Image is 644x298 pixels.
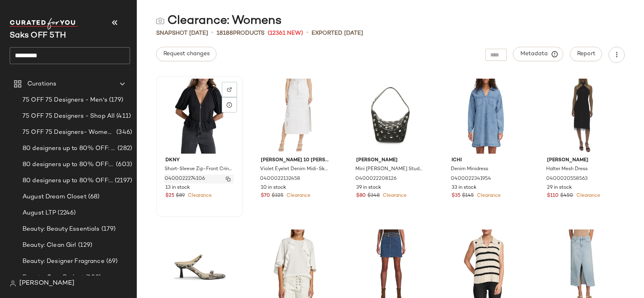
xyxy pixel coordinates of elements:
button: Report [570,47,602,61]
span: Clearance [381,193,407,198]
span: (346) [115,128,132,137]
span: Clearance [475,193,501,198]
span: Current Company Name [10,31,66,40]
span: 0400020558563 [546,175,588,183]
span: $70 [261,192,270,200]
span: 75 OFF 75 Designers - Shop All [23,112,115,121]
span: 75 OFF 75 Designers - Men's [23,96,107,105]
span: 0400022208126 [355,175,396,183]
span: 0400022132458 [260,175,300,183]
span: $35 [452,192,460,200]
span: 39 in stock [356,184,381,192]
span: 33 in stock [452,184,477,192]
img: svg%3e [10,280,16,287]
img: svg%3e [226,177,231,181]
span: 10 in stock [261,184,286,192]
span: Halter Mesh Dress [546,166,588,173]
img: 0400022274106_BLACK [159,79,240,154]
span: $89 [176,192,185,200]
span: • [211,28,213,38]
span: Beauty: Clean Girl [23,241,76,250]
img: 0400022132458_WHITEEYELET [254,79,336,154]
span: (69) [105,257,118,266]
span: Mini [PERSON_NAME] Studded Leather Top Handle Bag [355,166,424,173]
span: 75 OFF 75 Designers- Women's [23,128,115,137]
span: Beauty: Beauty Essentials [23,225,100,234]
span: (2246) [56,208,76,218]
span: 80 designers up to 80% OFF: Women's [23,176,113,185]
span: Dkny [165,157,234,164]
span: 18188 [217,30,233,36]
span: Beauty: On a Budget [23,273,84,282]
span: 80 designers up to 80% OFF: All [23,144,116,153]
span: Snapshot [DATE] [156,29,208,38]
span: Beauty: Designer Fragrance [23,257,105,266]
span: • [306,28,308,38]
span: Short-Sleeve Zip-Front Crinkled Top [165,166,233,173]
img: 0400022341954_LIGHTBLUE [445,79,526,154]
span: $25 [165,192,174,200]
span: (12361 New) [268,29,303,38]
div: Clearance: Womens [156,13,282,29]
span: Violet Eyelet Denim Midi-Skirt [260,166,328,173]
div: Products [217,29,264,38]
span: (129) [76,241,93,250]
img: 0400020558563 [541,79,622,154]
span: (179) [100,225,116,234]
span: 29 in stock [547,184,572,192]
img: cfy_white_logo.C9jOOHJF.svg [10,18,78,29]
span: 13 in stock [165,184,190,192]
span: Metadata [520,50,557,58]
span: (603) [114,160,132,169]
span: $80 [356,192,366,200]
span: 80 designers up to 80% OFF: Men's [23,160,114,169]
span: $110 [547,192,559,200]
span: Clearance [575,193,600,198]
span: $145 [462,192,474,200]
span: (411) [115,112,131,121]
span: August LTP [23,208,56,218]
img: svg%3e [156,17,164,25]
span: [PERSON_NAME] [547,157,615,164]
span: Ichi [452,157,520,164]
button: Request changes [156,47,217,61]
p: Exported [DATE] [312,29,363,38]
span: $348 [367,192,380,200]
span: 0400022274106 [165,175,205,183]
span: [PERSON_NAME] [19,279,74,288]
button: Metadata [513,47,563,61]
span: Report [577,51,595,57]
span: $325 [272,192,283,200]
span: (2197) [113,176,132,185]
span: [PERSON_NAME] [356,157,425,164]
img: 0400022208126_BLACK [350,79,431,154]
span: (179) [107,96,124,105]
span: [PERSON_NAME] 10 [PERSON_NAME] [261,157,329,164]
span: 0400022341954 [451,175,491,183]
img: svg%3e [227,87,232,92]
span: (108) [84,273,101,282]
span: August Dream Closet [23,192,87,202]
span: Curations [27,79,56,89]
span: (282) [116,144,132,153]
span: Clearance [186,193,212,198]
span: Request changes [163,51,210,57]
span: Clearance [285,193,310,198]
span: $450 [560,192,573,200]
span: Denim Minidress [451,166,488,173]
span: (68) [87,192,100,202]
